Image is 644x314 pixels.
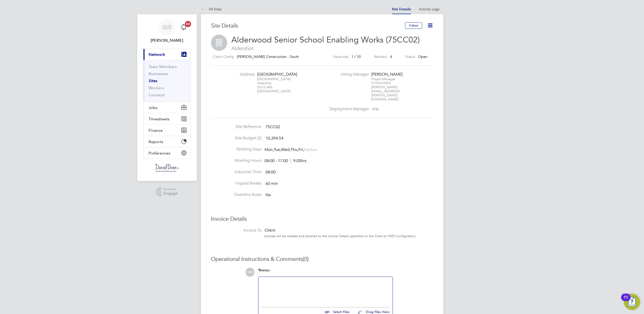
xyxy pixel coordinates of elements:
[149,151,170,155] span: Preferences
[211,124,261,129] label: Site Reference
[266,136,283,141] span: 10,394.54
[211,192,261,197] label: Overtime Rules
[149,78,157,83] a: Sites
[213,54,234,60] label: Client Config
[144,102,190,113] button: Jobs
[246,268,254,277] span: WR
[281,147,291,152] span: Wed,
[149,105,157,110] span: Jobs
[149,139,163,144] span: Reports
[143,37,191,43] span: Weronika Rodzynko
[211,158,261,163] label: Working Hours
[149,71,168,76] a: Businesses
[265,147,274,152] span: Mon,
[144,125,190,136] button: Finance
[258,268,393,277] div: say:
[624,294,640,310] button: Open Resource Center, 11 new notifications
[137,14,197,181] nav: Main navigation
[405,22,422,29] button: Follow
[237,54,299,59] span: [PERSON_NAME] Construction - South
[211,45,433,52] span: Aldershot
[303,256,309,262] span: (0)
[163,187,178,191] span: Powered by
[149,52,165,57] span: Network
[419,7,439,11] a: Activity Logs
[266,192,271,197] span: No
[211,169,261,175] label: Induction Time
[211,147,261,152] label: Working Days
[371,72,403,77] div: [PERSON_NAME]
[149,117,170,121] span: Timesheets
[156,187,178,197] a: Powered byEngage
[258,268,264,272] span: You
[144,60,190,102] div: Network
[266,181,278,186] span: 60 min
[144,147,190,159] button: Preferences
[311,147,317,152] span: Sun
[372,106,378,111] span: n/a
[374,54,387,60] label: Workers
[144,113,190,124] button: Timesheets
[211,181,261,186] label: Unpaid Breaks
[266,124,280,129] span: 75CC02
[265,158,306,164] div: 08:00 - 17:00
[304,147,311,152] span: Sat,
[211,136,261,141] label: Site Budget (£)
[392,7,411,11] a: Site Details
[418,54,427,59] span: Open
[143,19,191,43] a: WR[PERSON_NAME]
[264,234,433,238] div: Invoices will be created and emailed to the Invoice Details specified on the Client or VMS Config...
[231,35,420,45] span: Alderwood Senior School Enabling Works (75CC02)
[326,106,369,112] label: Deployment Manager
[257,72,289,77] div: [GEOGRAPHIC_DATA]
[179,19,189,35] a: 20
[371,77,395,81] span: Project Manager
[371,81,391,85] span: 07741610053
[149,128,163,133] span: Finance
[266,170,276,175] span: 08:00
[211,256,433,263] h3: Operational Instructions & Comments
[264,228,433,233] div: Client
[351,54,361,59] span: 1 / 10
[624,297,628,304] div: 11
[154,164,180,172] img: danielowen-logo-retina.png
[211,215,433,223] h3: Invoice Details
[143,164,191,172] a: Go to home page
[333,54,348,60] label: Vacancies
[298,147,304,152] span: Fri,
[144,49,190,60] button: Network
[211,22,405,30] h3: Site Details
[211,228,261,233] label: Invoice To
[149,93,165,97] a: Contacts
[257,77,289,93] div: [GEOGRAPHIC_DATA] Aldershot GU12 4AS [GEOGRAPHIC_DATA]
[291,158,306,163] span: 9.00hrs
[390,54,392,59] span: 4
[326,72,369,77] label: Hiring Manager
[274,147,281,152] span: Tue,
[163,191,178,196] span: Engage
[149,64,177,69] a: Team Members
[185,21,191,27] span: 20
[227,72,255,77] label: Address
[405,54,415,60] label: Status
[162,24,172,31] span: WR
[291,147,298,152] span: Thu,
[144,136,190,147] button: Reports
[149,85,164,90] a: Workers
[201,7,222,11] a: All Sites
[371,85,399,101] span: [PERSON_NAME][EMAIL_ADDRESS][PERSON_NAME][DOMAIN_NAME]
